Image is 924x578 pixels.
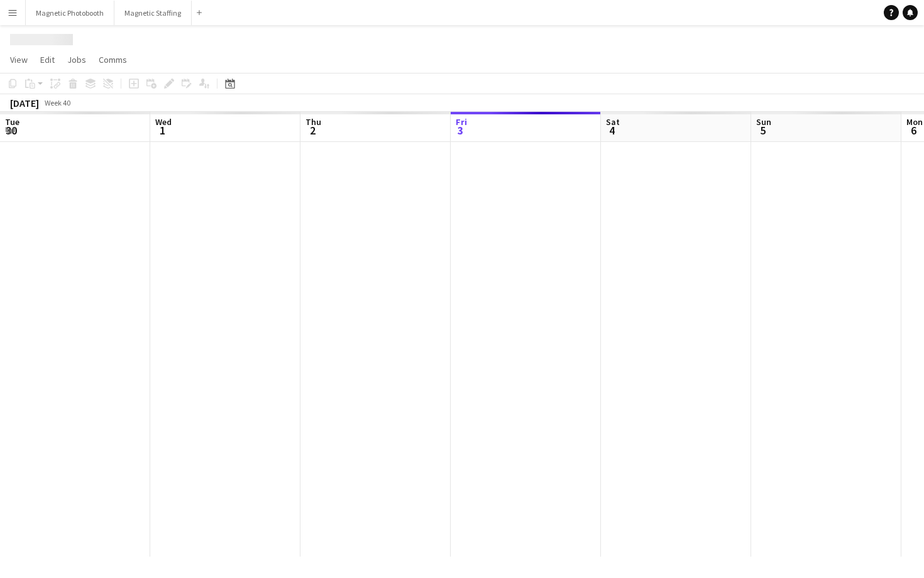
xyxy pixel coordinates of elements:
[35,52,60,68] a: Edit
[94,52,132,68] a: Comms
[906,116,923,128] span: Mon
[454,123,467,138] span: 3
[10,54,28,65] span: View
[41,98,73,107] span: Week 40
[155,116,172,128] span: Wed
[456,116,467,128] span: Fri
[3,123,19,138] span: 30
[153,123,172,138] span: 1
[40,54,55,65] span: Edit
[5,52,33,68] a: View
[604,123,620,138] span: 4
[754,123,771,138] span: 5
[99,54,127,65] span: Comms
[305,116,321,128] span: Thu
[905,123,923,138] span: 6
[5,116,19,128] span: Tue
[606,116,620,128] span: Sat
[62,52,91,68] a: Jobs
[114,1,192,25] button: Magnetic Staffing
[304,123,321,138] span: 2
[26,1,114,25] button: Magnetic Photobooth
[10,97,39,109] div: [DATE]
[756,116,771,128] span: Sun
[67,54,86,65] span: Jobs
